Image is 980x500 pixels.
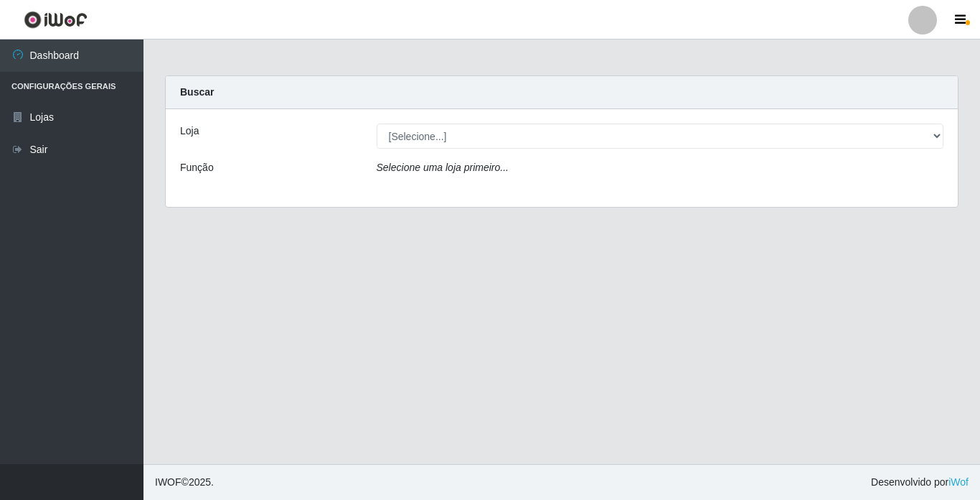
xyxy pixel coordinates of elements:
[180,160,214,175] label: Função
[155,475,214,490] span: © 2025 .
[180,124,199,139] label: Loja
[180,86,214,98] strong: Buscar
[24,11,88,29] img: CoreUI Logo
[155,476,182,488] span: IWOF
[377,162,509,173] i: Selecione uma loja primeiro...
[948,476,969,488] a: iWof
[871,475,969,490] span: Desenvolvido por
